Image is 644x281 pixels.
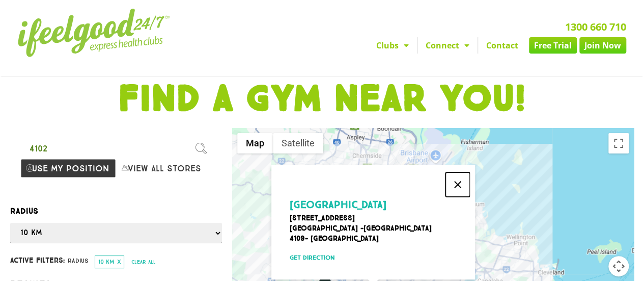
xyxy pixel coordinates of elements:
span: Radius [68,256,89,265]
button: Toggle fullscreen view [608,133,629,154]
span: Active filters: [10,255,65,266]
button: Close [445,172,470,197]
nav: Menu [234,37,626,54]
a: Free Trial [529,37,577,54]
span: 10 km [98,258,115,265]
a: Contact [478,37,526,54]
button: View all stores [116,159,212,178]
span: Clear all [131,259,156,265]
a: Connect [417,37,478,54]
a: 1300 660 710 [565,20,626,34]
a: [GEOGRAPHIC_DATA] [290,201,391,210]
button: Map camera controls [608,256,629,276]
label: Radius [10,205,222,218]
a: Join Now [579,37,626,54]
a: Get direction [290,253,465,262]
h1: FIND A GYM NEAR YOU! [5,81,639,118]
img: search.svg [195,143,207,154]
button: Show street map [237,133,273,154]
p: [STREET_ADDRESS] [GEOGRAPHIC_DATA] -[GEOGRAPHIC_DATA] 4109- [GEOGRAPHIC_DATA] [290,213,465,244]
a: Clubs [368,37,417,54]
button: Use my position [20,159,116,178]
button: Show satellite imagery [273,133,323,154]
span: [GEOGRAPHIC_DATA] [290,198,386,211]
